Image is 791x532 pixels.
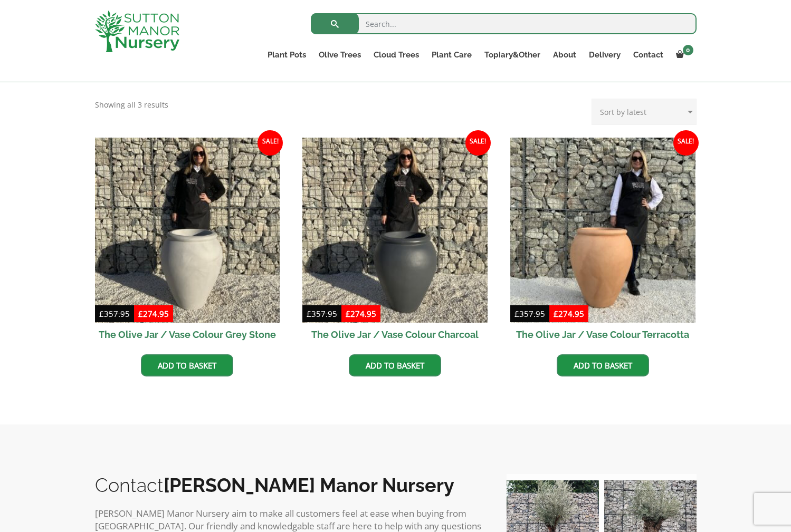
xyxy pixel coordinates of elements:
[349,354,441,376] a: Add to basket: “The Olive Jar / Vase Colour Charcoal”
[592,99,697,125] select: Shop order
[95,474,485,496] h2: Contact
[138,308,169,319] bdi: 274.95
[302,323,488,346] h2: The Olive Jar / Vase Colour Charcoal
[312,47,367,62] a: Olive Trees
[99,308,130,319] bdi: 357.95
[95,11,179,52] img: logo
[673,130,699,156] span: Sale!
[367,47,425,62] a: Cloud Trees
[95,138,280,346] a: Sale! The Olive Jar / Vase Colour Grey Stone
[141,354,233,376] a: Add to basket: “The Olive Jar / Vase Colour Grey Stone”
[307,308,311,319] span: £
[307,308,337,319] bdi: 357.95
[547,47,583,62] a: About
[670,47,697,62] a: 0
[554,308,584,319] bdi: 274.95
[478,47,547,62] a: Topiary&Other
[164,474,454,496] b: [PERSON_NAME] Manor Nursery
[302,138,488,323] img: The Olive Jar / Vase Colour Charcoal
[302,138,488,346] a: Sale! The Olive Jar / Vase Colour Charcoal
[510,138,695,346] a: Sale! The Olive Jar / Vase Colour Terracotta
[514,308,545,319] bdi: 357.95
[95,323,280,346] h2: The Olive Jar / Vase Colour Grey Stone
[311,13,697,34] input: Search...
[554,308,558,319] span: £
[346,308,350,319] span: £
[465,130,491,156] span: Sale!
[138,308,143,319] span: £
[95,99,168,111] p: Showing all 3 results
[346,308,376,319] bdi: 274.95
[683,45,693,55] span: 0
[99,308,104,319] span: £
[510,323,695,346] h2: The Olive Jar / Vase Colour Terracotta
[425,47,478,62] a: Plant Care
[514,308,519,319] span: £
[261,47,312,62] a: Plant Pots
[557,354,649,376] a: Add to basket: “The Olive Jar / Vase Colour Terracotta”
[583,47,627,62] a: Delivery
[95,138,280,323] img: The Olive Jar / Vase Colour Grey Stone
[627,47,670,62] a: Contact
[258,130,283,156] span: Sale!
[510,138,695,323] img: The Olive Jar / Vase Colour Terracotta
